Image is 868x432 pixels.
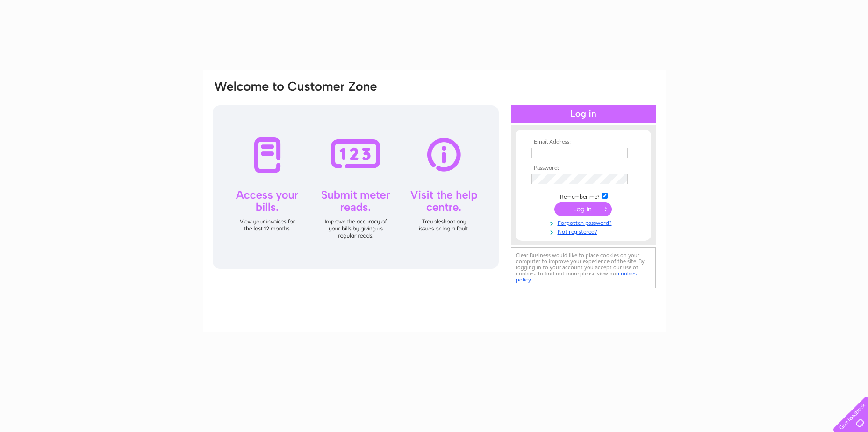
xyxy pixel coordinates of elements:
th: Email Address: [529,139,638,145]
a: Not registered? [531,227,638,236]
div: Clear Business would like to place cookies on your computer to improve your experience of the sit... [511,247,656,288]
th: Password: [529,165,638,172]
input: Submit [554,202,612,216]
a: cookies policy [516,270,637,283]
a: Forgotten password? [531,218,638,227]
td: Remember me? [529,191,638,201]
